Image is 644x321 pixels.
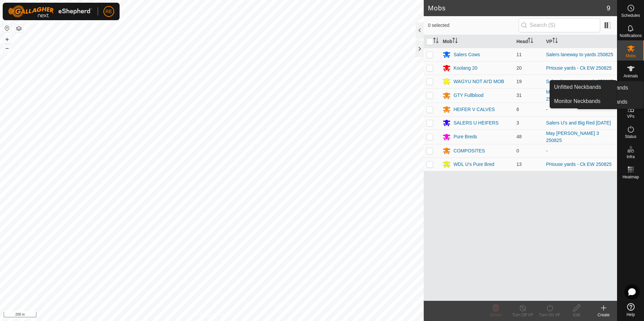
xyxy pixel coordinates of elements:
span: Heatmap [622,175,639,179]
a: Unfitted Neckbands [550,80,617,94]
td: - [543,103,617,116]
span: 31 [516,93,522,98]
img: Gallagher Logo [8,5,92,17]
p-sorticon: Activate to sort [452,39,458,44]
div: Edit [563,312,590,318]
td: - [543,144,617,157]
span: 48 [516,134,522,139]
a: Contact Us [219,312,238,318]
span: 13 [516,162,522,167]
a: Privacy Policy [185,312,211,318]
span: 11 [516,52,522,57]
span: 6 [516,107,519,112]
div: COMPOSITES [453,147,485,154]
span: 19 [516,79,522,84]
span: 3 [516,120,519,126]
span: Infra [626,155,635,159]
div: SALERS U HEIFERS [453,119,498,127]
span: Schedules [621,13,640,17]
p-sorticon: Activate to sort [433,39,439,44]
div: Koolang 20 [453,65,477,72]
span: Unfitted Neckbands [554,83,601,91]
a: Help [617,300,644,319]
a: May [PERSON_NAME] 3 250825 [546,89,599,102]
button: Map Layers [15,25,23,33]
p-sorticon: Activate to sort [528,39,533,44]
span: 20 [516,65,522,71]
span: Help [626,313,635,317]
span: 0 selected [428,22,518,29]
a: PHouse yards - Ck EW 250825 [546,65,612,71]
a: Salers U's and Big Red [DATE] [546,120,611,126]
span: 9 [607,3,610,13]
span: Monitor Neckbands [554,97,601,105]
div: Salers Cows [453,51,480,58]
div: Create [590,312,617,318]
span: Delete [490,313,502,317]
div: Turn On VP [536,312,563,318]
th: Head [514,35,543,48]
a: May [PERSON_NAME] 3 250825 [546,131,599,143]
span: 0 [516,148,519,153]
span: VPs [627,114,634,118]
div: Turn Off VP [509,312,536,318]
button: – [3,44,11,52]
div: GTY Fullblood [453,92,483,99]
button: Reset Map [3,24,11,32]
div: Pure Breds [453,133,477,140]
a: Monitor Neckbands [550,95,617,108]
span: RE [105,8,112,15]
a: Salers laneway to yards 250825 [546,52,613,57]
button: + [3,35,11,43]
div: WAGYU NOT AI'D MOB [453,78,504,85]
span: Mobs [626,54,636,58]
a: PHouse yards - Ck EW 250825 [546,162,612,167]
a: Salers laneway to yards 250825 [546,79,613,84]
span: Notifications [620,34,642,38]
span: Status [625,135,636,139]
div: WDL U's Pure Bred [453,161,494,168]
span: Animals [623,74,638,78]
th: VP [543,35,617,48]
p-sorticon: Activate to sort [552,39,558,44]
input: Search (S) [519,18,600,32]
h2: Mobs [428,4,606,12]
th: Mob [440,35,514,48]
div: HEIFER V CALVES [453,106,495,113]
